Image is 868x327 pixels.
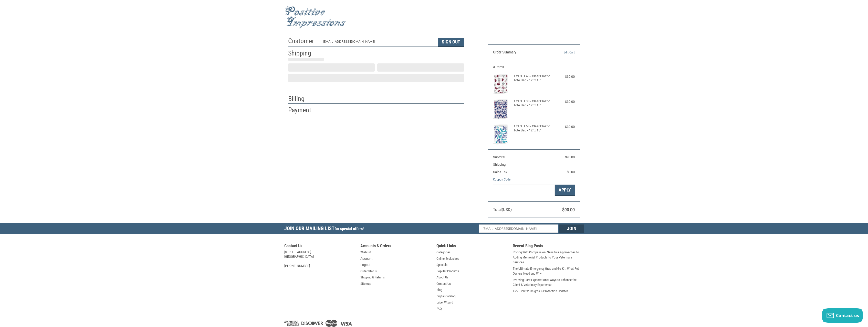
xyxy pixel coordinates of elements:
[360,250,371,255] a: Wishlist
[573,163,575,166] span: --
[493,177,510,181] a: Coupon Code
[284,6,346,29] img: Positive Impressions
[284,243,355,250] h5: Contact Us
[554,74,575,79] div: $30.00
[514,99,553,108] h4: 1 x TOTE38 - Clear Plastic Tote Bag - 12" x 15"
[323,39,433,47] div: [EMAIL_ADDRESS][DOMAIN_NAME]
[567,170,575,174] span: $0.00
[562,207,575,212] span: $90.00
[436,287,442,292] a: Blog
[360,256,372,261] a: Account
[493,163,506,166] span: Shipping
[513,250,584,265] a: Pricing With Compassion: Sensitive Approaches to Adding Memorial Products to Your Veterinary Serv...
[436,269,459,274] a: Popular Products
[436,243,508,250] h5: Quick Links
[555,185,575,196] button: Apply
[284,223,366,236] h5: Join Our Mailing List
[554,124,575,129] div: $30.00
[436,250,451,255] a: Categories
[513,243,584,250] h5: Recent Blog Posts
[360,275,385,280] a: Shipping & Returns
[436,281,451,286] a: Contact Us
[549,50,575,55] a: Edit Cart
[436,275,448,280] a: About Us
[493,50,549,55] h3: Order Summary
[493,185,555,196] input: Gift Certificate or Coupon Code
[479,224,558,233] input: Email
[436,306,442,311] a: FAQ
[436,262,447,267] a: Specials
[513,289,568,294] a: Tick Tidbits: Insights & Protection Updates
[288,49,318,58] h2: Shipping
[513,266,584,276] a: The Ultimate Emergency Grab-and-Go Kit: What Pet Owners Need and Why
[284,250,355,268] address: [STREET_ADDRESS] [GEOGRAPHIC_DATA] [PHONE_NUMBER]
[822,308,863,323] button: Contact us
[559,224,584,233] input: Join
[513,277,584,287] a: Evolving Care Expectations: Ways to Enhance the Client & Veterinary Experience
[334,226,364,231] span: for special offers!
[436,300,453,305] a: Label Wizard
[514,74,553,83] h4: 1 x TOTE45 - Clear Plastic Tote Bag - 12" x 15"
[360,262,370,267] a: Logout
[360,269,377,274] a: Order Status
[436,256,459,261] a: Online Exclusives
[288,106,318,114] h2: Payment
[493,170,507,174] span: Sales Tax
[493,207,512,212] span: Total (USD)
[836,313,859,318] span: Contact us
[493,65,575,69] h3: 3 Items
[288,37,318,45] h2: Customer
[436,294,455,299] a: Digital Catalog
[514,124,553,133] h4: 1 x TOTE68 - Clear Plastic Tote Bag - 12" x 15"
[554,99,575,104] div: $30.00
[438,38,464,47] button: Sign Out
[288,95,318,103] h2: Billing
[493,155,505,159] span: Subtotal
[360,281,371,286] a: Sitemap
[565,155,575,159] span: $90.00
[360,243,432,250] h5: Accounts & Orders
